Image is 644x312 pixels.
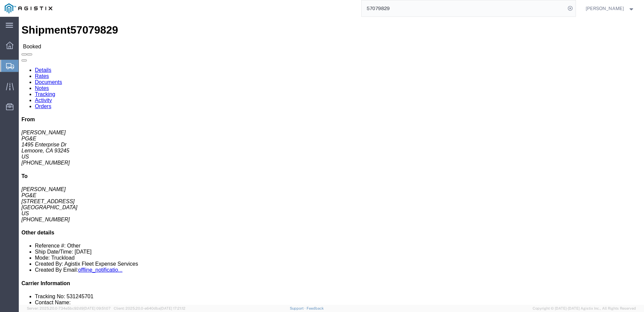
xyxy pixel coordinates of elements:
a: Feedback [307,306,324,310]
span: Client: 2025.20.0-e640dba [114,306,185,310]
span: [DATE] 17:21:12 [160,306,185,310]
img: logo [5,3,52,13]
span: Joe Torres [586,5,624,12]
a: Support [290,306,307,310]
iframe: FS Legacy Container [19,17,644,305]
span: [DATE] 09:51:07 [84,306,111,310]
input: Search for shipment number, reference number [362,0,566,16]
span: Server: 2025.20.0-734e5bc92d9 [27,306,111,310]
button: [PERSON_NAME] [585,4,635,12]
span: Copyright © [DATE]-[DATE] Agistix Inc., All Rights Reserved [533,306,636,311]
